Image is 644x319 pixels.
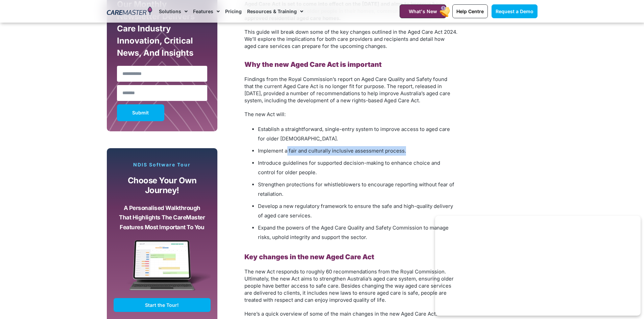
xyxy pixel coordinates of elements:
[409,8,437,14] span: What's New
[435,216,641,316] iframe: Popup CTA
[244,310,457,317] p: Here’s a quick overview of some of the main changes in the new Aged Care Act.
[258,202,457,220] li: Develop a new regulatory framework to ensure the safe and high-quality delivery of aged care serv...
[456,8,484,14] span: Help Centre
[244,76,457,104] p: Findings from the Royal Commission’s report on Aged Care Quality and Safety found that the curren...
[119,176,206,195] p: Choose your own journey!
[117,104,164,121] button: Submit
[244,28,457,50] p: This guide will break down some of the key changes outlined in the Aged Care Act 2024. We’ll expl...
[492,4,538,18] a: Request a Demo
[145,302,179,308] span: Start the Tour!
[244,60,382,69] strong: Why the new Aged Care Act is important
[258,158,457,177] li: Introduce guidelines for supported decision-making to enhance choice and control for older people.
[114,162,211,168] p: NDIS Software Tour
[400,4,446,18] a: What's New
[258,146,457,156] li: Implement a fair and culturally inclusive assessment process.
[114,298,211,312] a: Start the Tour!
[452,4,488,18] a: Help Centre
[107,6,152,17] img: CareMaster Logo
[132,111,149,114] span: Submit
[119,203,206,232] p: A personalised walkthrough that highlights the CareMaster features most important to you
[258,180,457,199] li: Strengthen protections for whistleblowers to encourage reporting without fear of retaliation.
[244,111,457,118] p: The new Act will:
[258,125,457,143] li: Establish a straightforward, single-entry system to improve access to aged care for older [DEMOGR...
[114,240,211,298] img: CareMaster Software Mockup on Screen
[244,268,457,303] p: The new Act responds to roughly 60 recommendations from the Royal Commission. Ultimately, the new...
[496,8,533,14] span: Request a Demo
[244,253,374,261] strong: Key changes in the new Aged Care Act
[258,223,457,242] li: Expand the powers of the Aged Care Quality and Safety Commission to manage risks, uphold integrit...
